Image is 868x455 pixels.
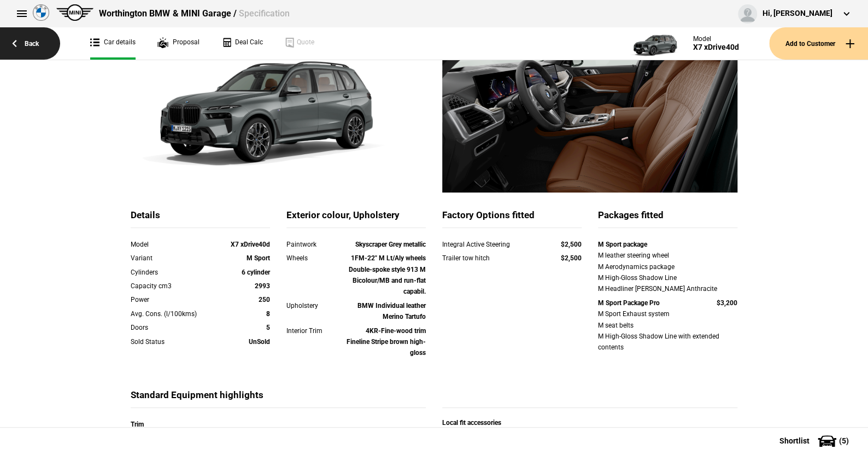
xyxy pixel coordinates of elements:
[231,241,270,248] strong: X7 xDrive40d
[131,421,144,428] strong: Trim
[561,241,582,248] strong: $2,500
[598,241,647,248] strong: M Sport package
[131,209,270,228] div: Details
[693,43,739,52] div: X7 xDrive40d
[259,296,270,304] strong: 250
[779,437,810,445] span: Shortlist
[131,308,214,319] div: Avg. Cons. (l/100kms)
[99,8,289,20] div: Worthington BMW & MINI Garage /
[255,282,270,290] strong: 2993
[598,250,737,295] div: M leather steering wheel M Aerodynamics package M High-Gloss Shadow Line M Headliner [PERSON_NAME...
[242,269,270,276] strong: 6 cylinder
[839,437,849,445] span: ( 5 )
[33,4,49,21] img: bmw.png
[693,35,739,43] div: Model
[286,300,342,311] div: Upholstery
[131,322,214,333] div: Doors
[157,27,200,60] a: Proposal
[442,209,582,228] div: Factory Options fitted
[90,27,136,60] a: Car details
[349,254,426,295] strong: 1FM-22" M Lt/Aly wheels Double-spoke style 913 M Bicolour/MB and run-flat capabil.
[286,325,342,336] div: Interior Trim
[442,253,540,264] div: Trailer tow hitch
[131,281,214,291] div: Capacity cm3
[238,8,289,19] span: Specification
[717,299,737,307] strong: $3,200
[286,209,426,228] div: Exterior colour, Upholstery
[266,324,270,331] strong: 5
[131,294,214,305] div: Power
[769,27,868,60] button: Add to Customer
[131,267,214,278] div: Cylinders
[442,419,501,427] strong: Local fit accessories
[442,239,540,250] div: Integral Active Steering
[247,254,270,262] strong: M Sport
[598,299,660,307] strong: M Sport Package Pro
[131,336,214,347] div: Sold Status
[266,310,270,318] strong: 8
[598,209,737,228] div: Packages fitted
[56,4,93,21] img: mini.png
[131,389,426,408] div: Standard Equipment highlights
[131,253,214,264] div: Variant
[221,27,263,60] a: Deal Calc
[286,239,342,250] div: Paintwork
[355,241,426,248] strong: Skyscraper Grey metallic
[763,8,832,19] div: Hi, [PERSON_NAME]
[763,427,868,454] button: Shortlist(5)
[598,308,737,353] div: M Sport Exhaust system M seat belts M High-Gloss Shadow Line with extended contents
[286,253,342,264] div: Wheels
[249,338,270,346] strong: UnSold
[131,239,214,250] div: Model
[357,302,426,320] strong: BMW Individual leather Merino Tartufo
[347,327,426,357] strong: 4KR-Fine-wood trim Fineline Stripe brown high-gloss
[561,254,582,262] strong: $2,500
